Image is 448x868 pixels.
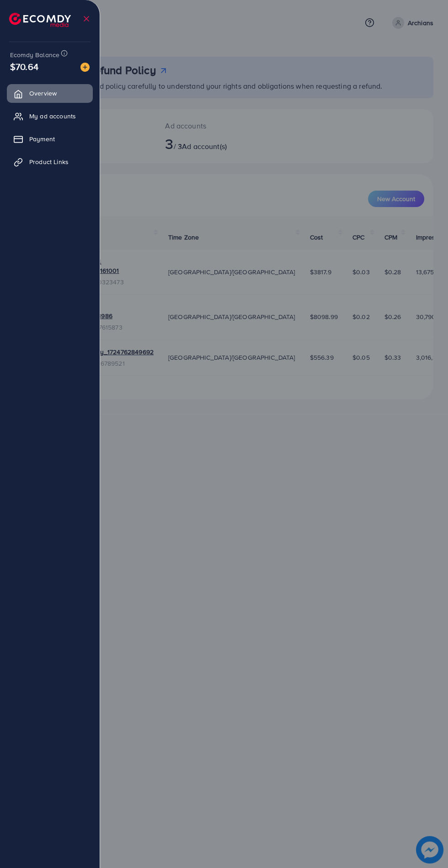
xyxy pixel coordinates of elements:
span: My ad accounts [29,112,76,121]
a: Overview [7,84,93,102]
img: image [80,63,90,72]
span: $70.64 [10,60,38,73]
a: Product Links [7,153,93,171]
span: Payment [29,134,55,144]
a: My ad accounts [7,107,93,125]
span: Ecomdy Balance [10,50,59,59]
a: Payment [7,130,93,148]
img: logo [9,13,71,27]
span: Overview [29,89,57,98]
span: Product Links [29,157,69,166]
